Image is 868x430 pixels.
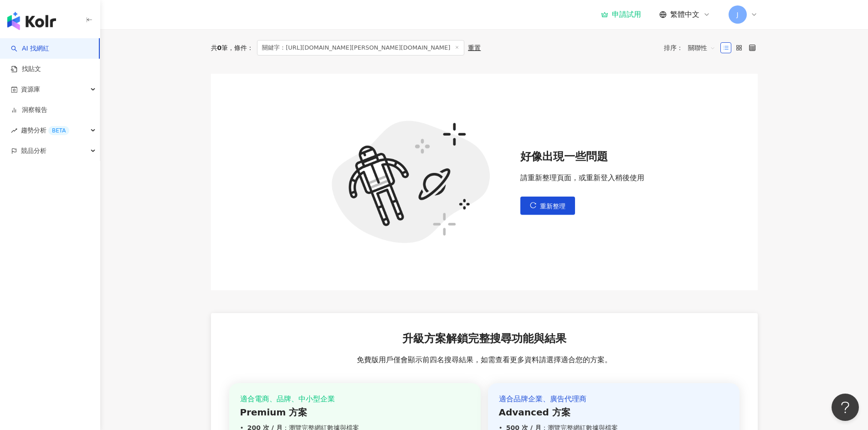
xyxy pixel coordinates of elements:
iframe: Help Scout Beacon - Open [832,394,859,421]
div: 共 筆 [211,44,228,51]
a: 洞察報告 [11,106,47,115]
span: 好像出現一些問題 [520,149,644,165]
img: error [324,101,498,263]
span: 關鍵字：[URL][DOMAIN_NAME][PERSON_NAME][DOMAIN_NAME] [257,40,464,56]
div: 適合品牌企業、廣告代理商 [499,394,729,404]
div: Advanced 方案 [499,406,729,419]
span: 請重新整理頁面，或重新登入稍後使用 [520,173,644,183]
span: rise [11,127,17,134]
span: 條件 ： [228,44,253,51]
span: 升級方案解鎖完整搜尋功能與結果 [402,331,566,347]
div: BETA [48,126,69,135]
span: 趨勢分析 [21,120,69,141]
span: 競品分析 [21,141,46,161]
div: Premium 方案 [240,406,470,419]
span: 免費版用戶僅會顯示前四名搜尋結果，如需查看更多資料請選擇適合您的方案。 [357,355,612,365]
div: 適合電商、品牌、中小型企業 [240,394,470,404]
img: logo [7,12,56,30]
button: 重新整理 [520,197,575,215]
a: 申請試用 [601,10,641,19]
span: reload [530,202,536,208]
div: 排序： [664,40,720,55]
span: 資源庫 [21,79,40,100]
div: 重置 [468,44,481,51]
span: 0 [217,44,222,51]
a: 找貼文 [11,65,41,74]
span: 繁體中文 [670,10,699,20]
span: 關聯性 [688,40,715,55]
span: 重新整理 [540,202,565,210]
span: J [736,10,738,20]
a: searchAI 找網紅 [11,44,49,53]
